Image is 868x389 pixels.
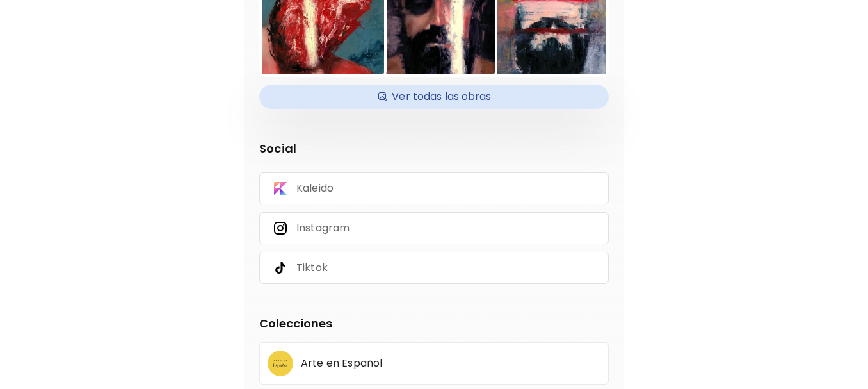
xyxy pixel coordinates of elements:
h4: Ver todas las obras [267,87,601,106]
div: AvailableVer todas las obras [259,85,609,109]
p: Arte en Español [301,358,382,368]
p: Instagram [296,221,350,235]
img: Kaleido [273,181,288,196]
img: avatar [268,351,293,376]
img: Available [376,87,389,106]
p: Tiktok [296,261,328,275]
h5: Colecciones [259,315,609,332]
p: Social [259,140,609,157]
p: Kaleido [296,181,334,195]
